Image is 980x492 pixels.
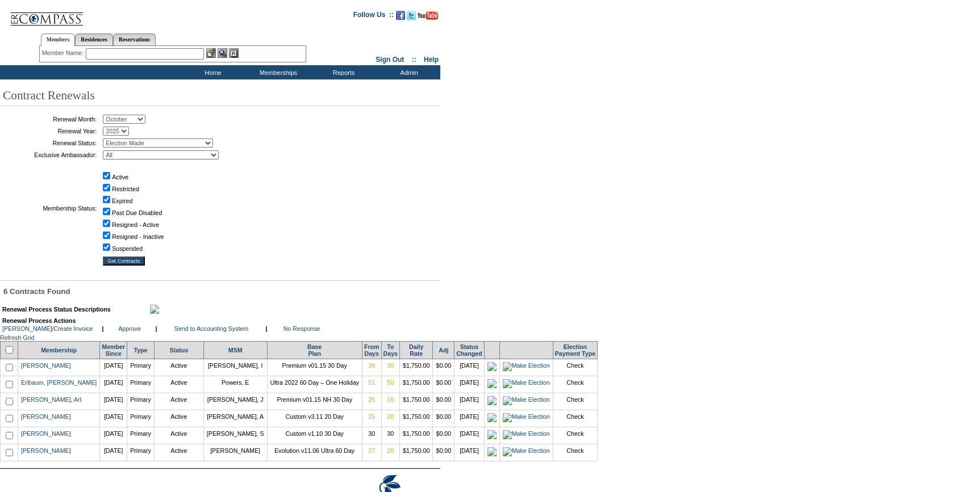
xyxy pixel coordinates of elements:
img: maximize.gif [150,305,159,314]
img: icon_electionmade.gif [487,379,497,388]
td: $0.00 [433,444,454,461]
td: $0.00 [433,376,454,393]
td: [PERSON_NAME], A [203,410,267,427]
a: Type [134,347,147,354]
a: DailyRate [409,343,423,357]
img: icon_electionmade.gif [487,430,497,439]
td: Follow Us :: [353,10,394,23]
td: $0.00 [433,427,454,444]
img: Make Election [503,447,550,456]
td: 10 [381,393,399,410]
a: Approve [118,325,141,332]
td: 25 [362,410,381,427]
b: Renewal Process Actions [2,317,76,324]
td: 20 [381,444,399,461]
a: Residences [75,33,113,45]
td: [DATE] [100,410,127,427]
td: Check [553,427,597,444]
a: Sign Out [376,56,404,64]
td: [DATE] [454,444,485,461]
a: Reservations [113,33,156,45]
td: [DATE] [454,359,485,376]
td: [PERSON_NAME], S [203,427,267,444]
td: $0.00 [433,393,454,410]
td: 30 [381,359,399,376]
td: Check [553,410,597,427]
label: Resigned - Inactive [112,233,164,240]
img: Make Election [503,430,550,439]
td: Primary [127,376,155,393]
td: [DATE] [454,410,485,427]
a: FromDays [364,343,380,357]
a: Follow us on Twitter [407,14,416,21]
td: $0.00 [433,410,454,427]
img: icon_electionmade.gif [487,396,497,405]
td: Active [154,427,203,444]
a: Subscribe to our YouTube Channel [418,14,438,21]
td: $1,750.00 [400,359,433,376]
a: No Response [283,325,320,332]
td: Active [154,410,203,427]
td: Check [553,393,597,410]
img: Become our fan on Facebook [396,11,405,20]
b: | [102,325,104,332]
label: Resigned - Active [112,221,159,228]
a: Adj [439,347,448,354]
img: Make Election [503,413,550,422]
td: Memberships [244,65,310,79]
td: Primary [127,359,155,376]
td: Check [553,359,597,376]
td: Reports [310,65,375,79]
td: [PERSON_NAME], J [203,393,267,410]
td: Active [154,376,203,393]
span: 6 Contracts Found [3,287,70,296]
a: ToDays [383,343,398,357]
td: Admin [375,65,440,79]
td: [DATE] [100,359,127,376]
td: 51 [362,376,381,393]
a: Become our fan on Facebook [396,14,405,21]
td: $1,750.00 [400,410,433,427]
td: [DATE] [454,393,485,410]
td: $0.00 [433,359,454,376]
td: Primary [127,393,155,410]
div: Member Name: [42,48,86,58]
b: | [156,325,157,332]
td: $1,750.00 [400,376,433,393]
span: Select/Deselect All [3,348,15,355]
td: Active [154,393,203,410]
td: Exclusive Ambassador: [3,150,97,159]
a: Help [424,56,439,64]
img: icon_electionmade.gif [487,413,497,422]
td: Check [553,444,597,461]
a: [PERSON_NAME] [21,362,71,369]
input: Get Contracts [103,256,145,266]
td: Powers, E [203,376,267,393]
td: [DATE] [100,376,127,393]
td: [DATE] [100,427,127,444]
td: Membership Status: [3,162,97,254]
label: Expired [112,197,132,204]
td: Premium v01.15 NH 30 Day [267,393,362,410]
span: :: [412,56,416,64]
label: Suspended [112,245,143,252]
td: Active [154,359,203,376]
img: Make Election [503,396,550,405]
img: Make Election [503,379,550,388]
td: 27 [362,444,381,461]
b: | [266,325,268,332]
img: Make Election [503,362,550,371]
td: $1,750.00 [400,393,433,410]
td: 30 [381,427,399,444]
a: ElectionPayment Type [555,343,595,357]
a: Members [41,33,76,46]
a: [PERSON_NAME] [21,430,71,437]
a: [PERSON_NAME]/Create Invoice [2,325,93,332]
td: [DATE] [454,427,485,444]
a: [PERSON_NAME] [21,413,71,420]
td: 38 [362,359,381,376]
b: Renewal Process Status Descriptions [2,306,111,313]
td: Premium v01.15 30 Day [267,359,362,376]
td: Primary [127,427,155,444]
td: $1,750.00 [400,444,433,461]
